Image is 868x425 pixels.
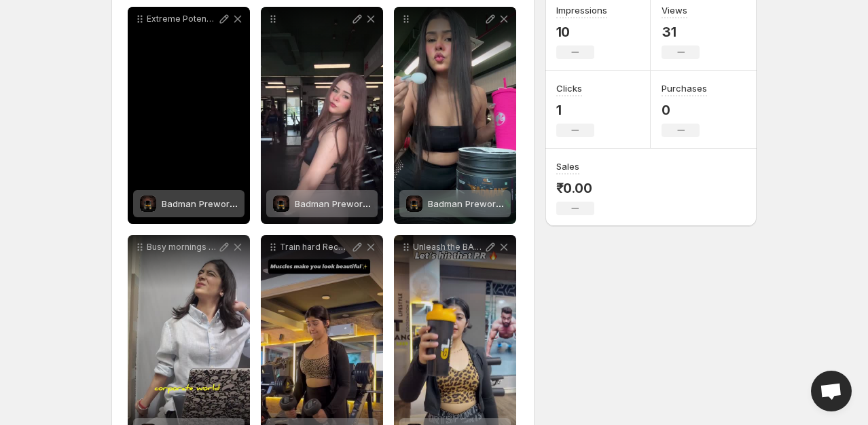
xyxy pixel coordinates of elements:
[295,198,435,209] span: Badman Preworkout 50 Servings
[662,81,707,95] h3: Purchases
[556,24,607,40] p: 10
[662,102,707,118] p: 0
[413,242,484,253] p: Unleash the BADMAN in you Scoop it Shake it Smash it Pre workout grow_labz _fitfuel_nutrition_
[162,198,302,209] span: Badman Preworkout 50 Servings
[280,242,350,253] p: Train hard Recover smarter Fuel your goals with ISO GROW by Grow Lab 26g high-quality protein Sup...
[140,196,156,212] img: Badman Preworkout 50 Servings
[428,198,568,209] span: Badman Preworkout 50 Servings
[406,196,422,212] img: Badman Preworkout 50 Servings
[394,7,516,224] div: Badman Preworkout 50 ServingsBadman Preworkout 50 Servings
[128,7,250,224] div: Extreme Potency Pre-Workout badman No hidden ingredients No proprietary Blends High quality Impor...
[556,160,579,173] h3: Sales
[556,3,607,17] h3: Impressions
[147,242,217,253] p: Busy mornings endless meetings zero time for breakfast story of every corporate life But thanks t...
[273,196,289,212] img: Badman Preworkout 50 Servings
[556,180,594,196] p: ₹0.00
[811,371,852,411] div: Open chat
[556,81,582,95] h3: Clicks
[662,24,700,40] p: 31
[556,102,594,118] p: 1
[147,14,217,24] p: Extreme Potency Pre-Workout badman No hidden ingredients No proprietary Blends High quality Impor...
[261,7,383,224] div: Badman Preworkout 50 ServingsBadman Preworkout 50 Servings
[662,3,687,17] h3: Views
